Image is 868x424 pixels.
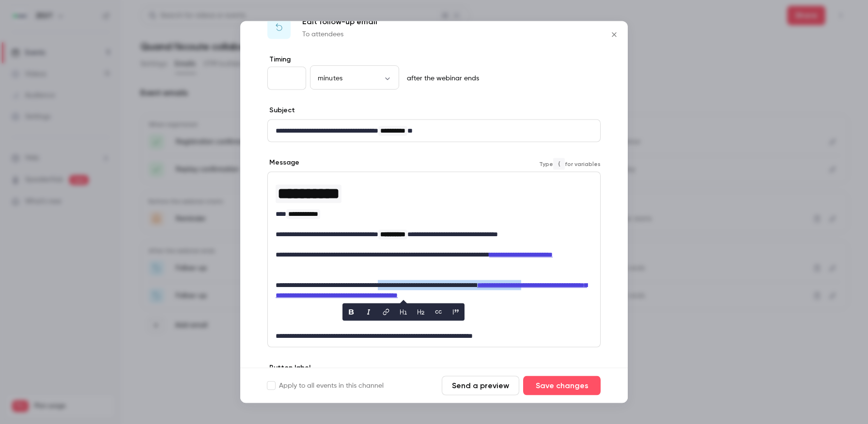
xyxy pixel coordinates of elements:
div: editor [268,120,600,142]
label: Button label [267,363,310,373]
label: Timing [267,55,601,64]
button: Close [604,25,624,45]
label: Apply to all events in this channel [267,381,384,391]
div: editor [268,172,600,347]
button: Send a preview [442,376,519,395]
p: To attendees [302,30,377,39]
button: Save changes [523,376,601,395]
code: { [553,158,565,169]
label: Subject [267,106,295,115]
label: Message [267,158,299,167]
p: Edit follow-up email [302,16,377,28]
div: minutes [310,73,399,83]
span: Type for variables [539,158,601,169]
button: bold [343,304,359,320]
button: link [378,304,394,320]
button: italic [361,304,376,320]
button: blockquote [448,304,464,320]
p: after the webinar ends [403,74,479,83]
